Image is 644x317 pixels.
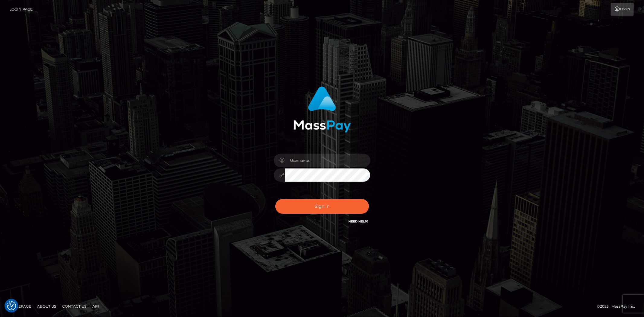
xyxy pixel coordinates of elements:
[285,154,370,167] input: Username...
[7,302,34,311] a: Homepage
[293,86,351,133] img: MassPay Login
[611,3,634,16] a: Login
[7,301,16,310] button: Consent Preferences
[275,199,369,214] button: Sign in
[349,219,369,223] a: Need Help?
[9,3,33,16] a: Login Page
[90,302,101,311] a: API
[35,302,59,311] a: About Us
[597,303,639,310] div: © 2025 , MassPay Inc.
[60,302,89,311] a: Contact Us
[7,301,16,310] img: Revisit consent button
